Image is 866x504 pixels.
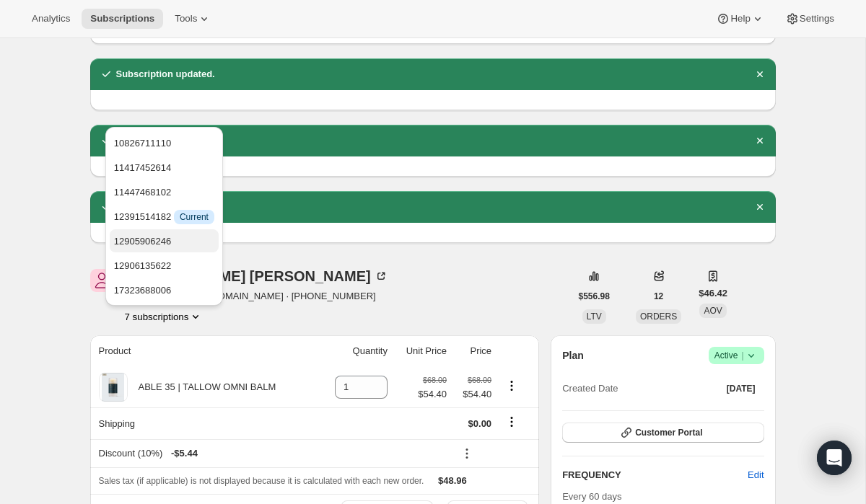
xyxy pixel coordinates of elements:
div: Open Intercom Messenger [817,441,852,475]
span: 11447468102 [114,187,172,198]
span: $556.98 [579,291,610,302]
th: Quantity [318,335,392,367]
span: 12391514182 [114,211,214,222]
span: 11417452614 [114,162,172,173]
span: $54.40 [455,387,491,402]
button: 11447468102 [110,180,219,203]
h2: FREQUENCY [562,468,748,482]
h2: Subscription updated. [116,67,215,81]
button: 12391514182 InfoCurrent [110,205,219,228]
span: | [741,350,743,361]
button: Edit [739,464,772,487]
button: Subscriptions [82,9,163,29]
button: Product actions [500,378,523,394]
span: Subscriptions [90,13,154,25]
span: $46.42 [699,286,727,301]
button: 12 [645,286,672,306]
button: Customer Portal [562,423,764,443]
button: Tools [166,9,220,29]
th: Price [451,335,496,367]
button: Settings [777,9,843,29]
span: Customer Portal [635,427,702,438]
span: 10826711110 [114,138,172,149]
span: Current [180,211,209,223]
button: Analytics [23,9,79,29]
span: [DATE] [727,383,756,394]
button: [DATE] [718,379,764,399]
small: $68.00 [423,376,447,384]
button: 17323688006 [110,278,219,301]
span: 12905906246 [114,236,172,247]
button: Dismiss notification [750,131,770,151]
span: ORDERS [640,311,677,322]
button: 11417452614 [110,156,219,179]
h2: Plan [562,348,584,363]
span: [EMAIL_ADDRESS][DOMAIN_NAME] · [PHONE_NUMBER] [125,289,388,304]
span: $48.96 [438,475,467,486]
span: Settings [800,13,834,25]
span: - $5.44 [171,446,198,461]
button: Shipping actions [500,414,523,430]
button: $556.98 [570,286,618,306]
small: $68.00 [468,376,491,384]
div: [PERSON_NAME] [PERSON_NAME] [125,269,388,283]
button: Help [707,9,773,29]
span: 17323688006 [114,285,172,296]
span: Active [714,348,758,363]
th: Unit Price [392,335,451,367]
button: 10826711110 [110,131,219,154]
button: Dismiss notification [750,197,770,217]
div: Discount (10%) [99,446,447,461]
button: Product actions [125,309,204,324]
span: AOV [704,306,722,316]
th: Shipping [90,407,318,439]
span: Tools [175,13,197,25]
th: Product [90,335,318,367]
span: Sales tax (if applicable) is not displayed because it is calculated with each new order. [99,476,424,486]
span: $0.00 [468,418,492,429]
span: Analytics [32,13,70,25]
span: Every 60 days [562,491,621,502]
span: $54.40 [418,387,447,402]
button: 12905906246 [110,229,219,252]
div: ABLE 35 | TALLOW OMNI BALM [128,380,276,394]
span: 12906135622 [114,260,172,271]
span: 12 [654,291,663,302]
span: LTV [587,311,602,322]
button: 12906135622 [110,254,219,277]
span: Created Date [562,381,618,396]
span: Joyce Cao [90,269,113,292]
button: Dismiss notification [750,64,770,84]
span: Help [730,13,750,25]
span: Edit [748,468,764,482]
